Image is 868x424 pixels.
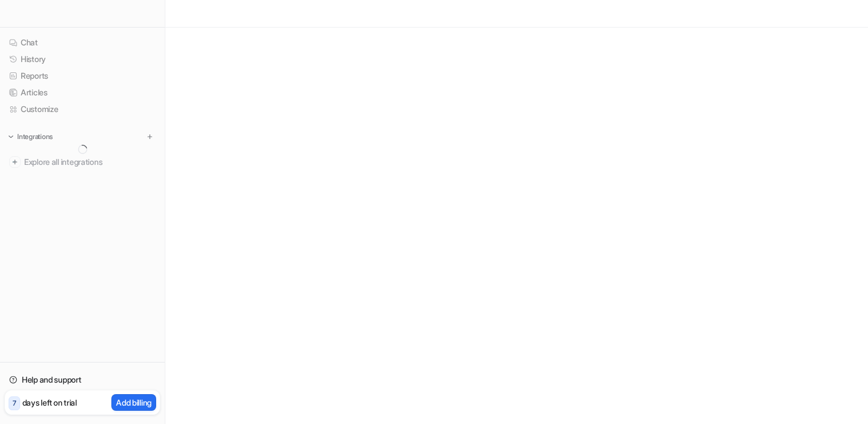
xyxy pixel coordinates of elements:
p: days left on trial [22,396,77,408]
img: menu_add.svg [146,133,154,141]
p: Integrations [17,132,53,141]
a: Explore all integrations [5,154,160,170]
a: Help and support [5,372,160,388]
p: Add billing [116,396,152,408]
img: explore all integrations [9,156,21,168]
a: Customize [5,101,160,117]
a: Reports [5,68,160,84]
button: Integrations [5,131,56,142]
p: 7 [13,398,16,408]
button: Add billing [111,394,156,411]
a: Articles [5,84,160,101]
span: Explore all integrations [24,153,156,171]
img: expand menu [7,133,15,141]
a: Chat [5,34,160,51]
a: History [5,51,160,67]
